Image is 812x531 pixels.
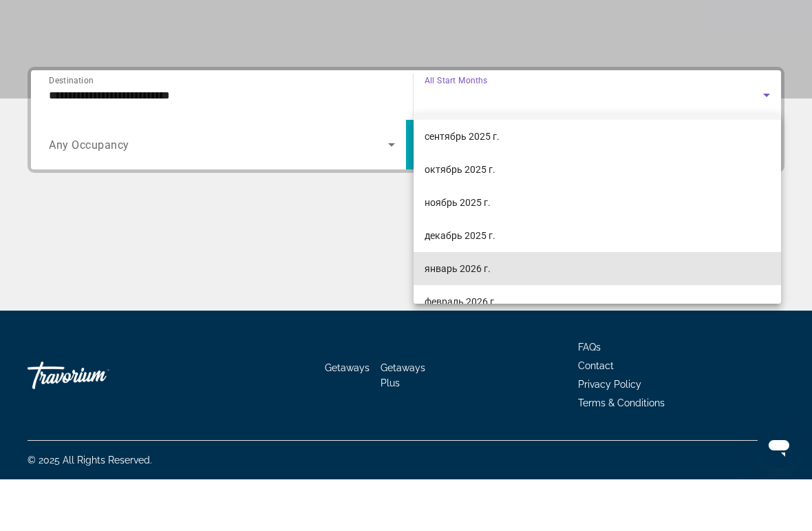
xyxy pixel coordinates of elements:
[425,279,495,295] span: декабрь 2025 г.
[425,213,495,229] span: октябрь 2025 г.
[757,476,801,520] iframe: Кнопка запуска окна обмена сообщениями
[425,246,491,262] span: ноябрь 2025 г.
[425,180,500,196] span: сентябрь 2025 г.
[425,312,491,329] span: январь 2026 г.
[425,345,497,362] span: февраль 2026 г.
